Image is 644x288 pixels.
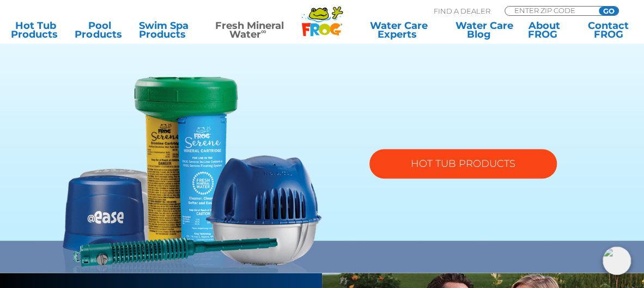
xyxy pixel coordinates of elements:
[434,6,490,16] p: Find A Dealer
[11,21,60,39] a: Hot TubProducts
[599,7,618,15] input: GO
[584,21,633,39] a: ContactFROG
[75,21,124,39] a: PoolProducts
[513,7,587,14] input: Zip Code Form
[519,21,569,39] a: AboutFROG
[261,27,266,35] sup: ∞
[139,21,189,39] a: Swim SpaProducts
[455,21,505,39] a: Water CareBlog
[356,21,441,39] a: Water CareExperts
[603,247,631,275] img: openIcon
[63,77,322,273] img: fmw-hot-tub-product-v2
[369,149,557,178] a: HOT TUB PRODUCTS
[203,21,296,39] a: Fresh MineralWater∞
